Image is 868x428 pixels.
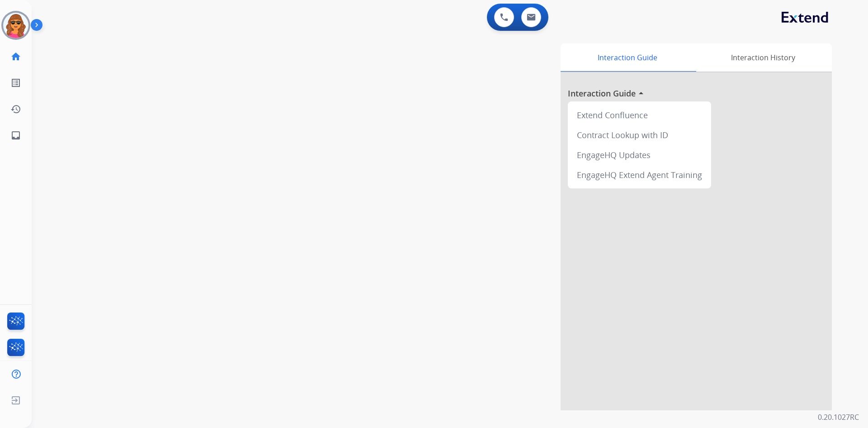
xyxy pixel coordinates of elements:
img: avatar [3,13,28,38]
div: Interaction Guide [561,43,694,72]
div: Contract Lookup with ID [571,125,708,145]
mat-icon: history [10,104,21,115]
div: EngageHQ Updates [571,145,708,165]
div: Interaction History [694,43,832,72]
mat-icon: inbox [10,130,21,141]
div: EngageHQ Extend Agent Training [571,165,708,185]
mat-icon: list_alt [10,77,21,88]
p: 0.20.1027RC [818,412,859,423]
div: Extend Confluence [571,105,708,125]
mat-icon: home [10,51,21,62]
